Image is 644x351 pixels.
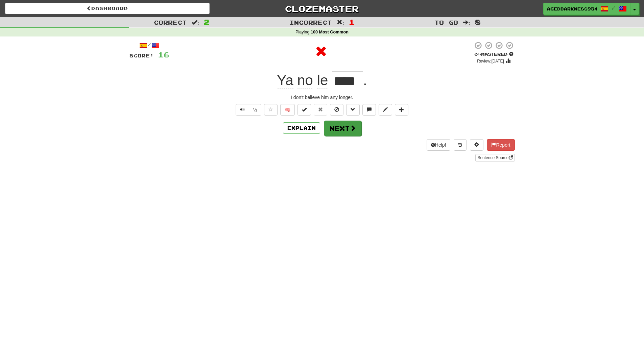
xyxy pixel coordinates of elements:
[277,72,293,89] span: Ya
[158,50,169,59] span: 16
[463,20,470,25] span: :
[249,104,262,116] button: ½
[475,18,481,26] span: 8
[346,104,360,116] button: Grammar (alt+g)
[154,19,187,26] span: Correct
[349,18,355,26] span: 1
[434,19,458,26] span: To go
[547,6,597,12] span: AgedDarkness9548
[297,72,313,89] span: no
[280,104,295,116] button: 🧠
[317,72,328,89] span: le
[324,121,362,136] button: Next
[297,104,311,116] button: Set this sentence to 100% Mastered (alt+m)
[612,5,615,10] span: /
[475,154,515,161] a: Sentence Source
[427,139,451,151] button: Help!
[314,104,327,116] button: Reset to 0% Mastered (alt+r)
[337,20,344,25] span: :
[474,51,481,57] span: 0 %
[129,94,515,101] div: I don't believe him any longer.
[311,30,349,34] strong: 100 Most Common
[330,104,343,116] button: Ignore sentence (alt+i)
[204,18,210,26] span: 2
[543,3,630,15] a: AgedDarkness9548 /
[473,51,515,57] div: Mastered
[220,3,424,15] a: Clozemaster
[454,139,467,151] button: Round history (alt+y)
[487,139,515,151] button: Report
[264,104,278,116] button: Favorite sentence (alt+f)
[192,20,199,25] span: :
[289,19,332,26] span: Incorrect
[236,104,249,116] button: Play sentence audio (ctl+space)
[477,59,504,64] small: Review: [DATE]
[363,72,367,88] span: .
[129,53,154,58] span: Score:
[379,104,392,116] button: Edit sentence (alt+d)
[283,122,320,134] button: Explain
[234,104,262,116] div: Text-to-speech controls
[395,104,408,116] button: Add to collection (alt+a)
[5,3,210,14] a: Dashboard
[362,104,376,116] button: Discuss sentence (alt+u)
[129,41,169,50] div: /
